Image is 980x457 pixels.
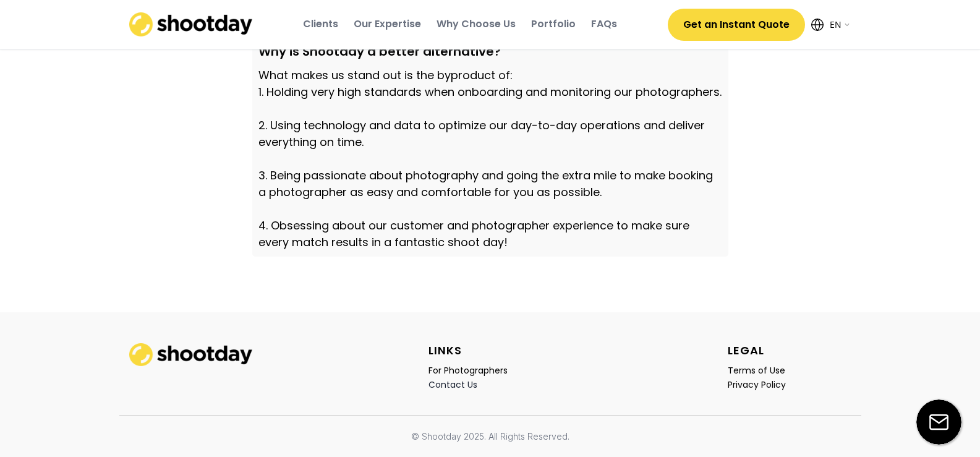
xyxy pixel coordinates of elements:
[129,12,253,36] img: shootday_logo.png
[916,399,961,445] img: email-icon%20%281%29.svg
[428,365,508,376] div: For Photographers
[129,343,253,366] img: shootday_logo.png
[728,379,786,390] div: Privacy Policy
[728,343,764,357] div: LEGAL
[531,17,576,31] div: Portfolio
[591,17,617,31] div: FAQs
[258,67,722,250] div: What makes us stand out is the byproduct of: 1. Holding very high standards when onboarding and m...
[428,343,462,357] div: LINKS
[668,9,805,41] button: Get an Instant Quote
[354,17,421,31] div: Our Expertise
[411,430,569,443] div: © Shootday 2025. All Rights Reserved.
[303,17,338,31] div: Clients
[258,42,722,61] div: Why is Shootday a better alternative?
[428,379,477,390] div: Contact Us
[437,17,516,31] div: Why Choose Us
[728,365,785,376] div: Terms of Use
[811,19,824,31] img: Icon%20feather-globe%20%281%29.svg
